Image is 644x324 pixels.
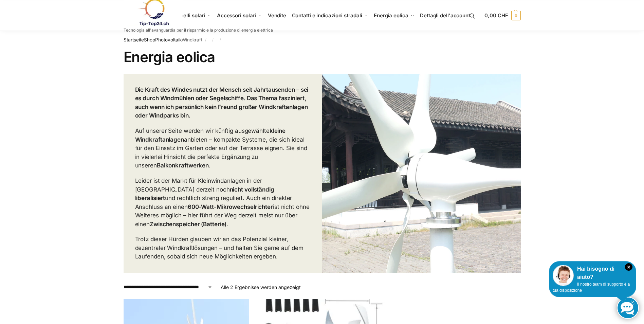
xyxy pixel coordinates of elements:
a: Vendite [265,0,289,31]
a: Shop [144,37,155,42]
p: Trotz dieser Hürden glauben wir an das Potenzial kleiner, dezentraler Windkraftlösungen – und hal... [135,235,311,261]
a: Photovoltaik [155,37,182,42]
select: Ordina in negozio [124,284,213,291]
p: Tecnologia all'avanguardia per il risparmio e la produzione di energia elettrica [124,28,273,32]
img: Mini Wind Turbine [322,74,521,273]
div: Hai bisogno di aiuto? [553,265,632,281]
font: Alle 2 Ergebnisse werden angezeigt [221,284,301,290]
font: Windkraft [124,37,202,42]
p: Auf unserer Seite werden wir künftig ausgewählte anbieten – kompakte Systeme, die sich ideal für ... [135,127,311,170]
a: Startseite [124,37,144,42]
p: Leider ist der Markt für Kleinwindanlagen in der [GEOGRAPHIC_DATA] derzeit noch und rechtlich str... [135,177,311,229]
strong: 600-Watt-Mikrowechselrichter [188,203,273,210]
h1: Energia eolica [124,49,521,66]
strong: Zwischenspeicher (Batterie) [150,221,226,228]
strong: Die Kraft des Windes nutzt der Mensch seit Jahrtausenden – sei es durch Windmühlen oder Segelschi... [135,86,309,119]
nav: Pangrattato [124,31,521,49]
span: / [217,37,224,43]
strong: Balkonkraftwerken [157,162,209,169]
span: Il nostro team di supporto è a tua disposizione [553,282,630,293]
span: Vendite [268,12,286,19]
span: Dettagli dell'account [420,12,470,19]
img: Servizio clienti [553,265,574,286]
span: / [202,37,209,43]
a: Dettagli dell'account [417,0,473,31]
span: Contatti e indicazioni stradali [292,12,362,19]
span: / [209,37,217,43]
span: Energia eolica [374,12,408,19]
span: 0 [511,11,521,20]
span: 0,00 CHF [484,12,508,19]
a: 0,00 CHF 0 [484,5,520,26]
strong: kleine Windkraftanlagen [135,127,286,143]
a: Energia eolica [371,0,417,31]
a: Contatti e indicazioni stradali [289,0,371,31]
i: Schließen [625,263,632,271]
